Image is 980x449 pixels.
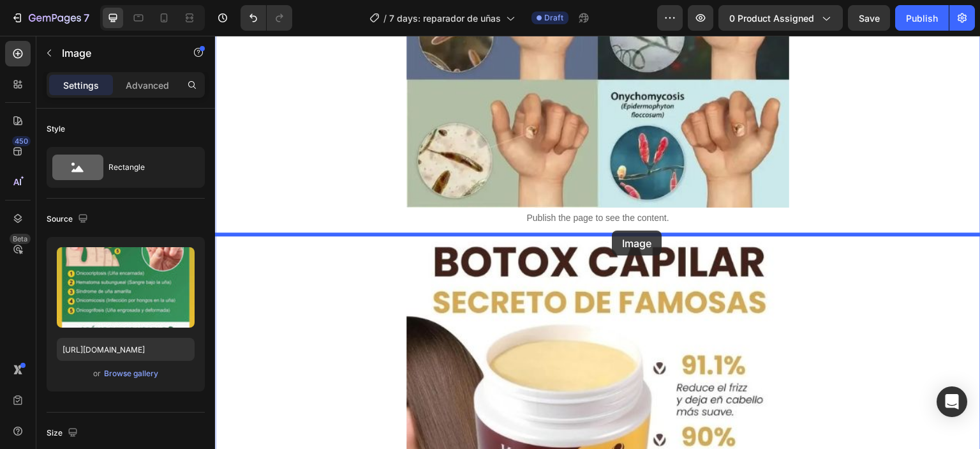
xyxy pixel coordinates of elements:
button: 7 [5,5,95,31]
p: Settings [63,79,99,92]
span: 7 days: reparador de uñas [389,11,501,25]
div: Rectangle [108,153,186,182]
p: 7 [84,10,89,26]
span: Draft [544,12,563,24]
div: 450 [12,136,31,146]
input: https://example.com/image.jpg [57,338,195,361]
span: Save [859,13,880,24]
button: Publish [895,5,949,31]
div: Beta [10,234,31,244]
iframe: Design area [215,36,980,449]
div: Publish [906,11,938,25]
span: / [383,11,387,25]
button: Save [848,5,890,31]
span: or [93,366,101,381]
p: Advanced [126,79,169,92]
div: Undo/Redo [241,5,292,31]
p: Image [62,45,170,61]
div: Size [47,425,80,442]
img: preview-image [57,247,195,328]
div: Source [47,211,91,228]
button: Browse gallery [103,367,159,380]
div: Open Intercom Messenger [937,386,967,417]
span: 0 product assigned [729,11,814,25]
div: Style [47,123,65,135]
button: 0 product assigned [718,5,843,31]
div: Browse gallery [104,368,158,379]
